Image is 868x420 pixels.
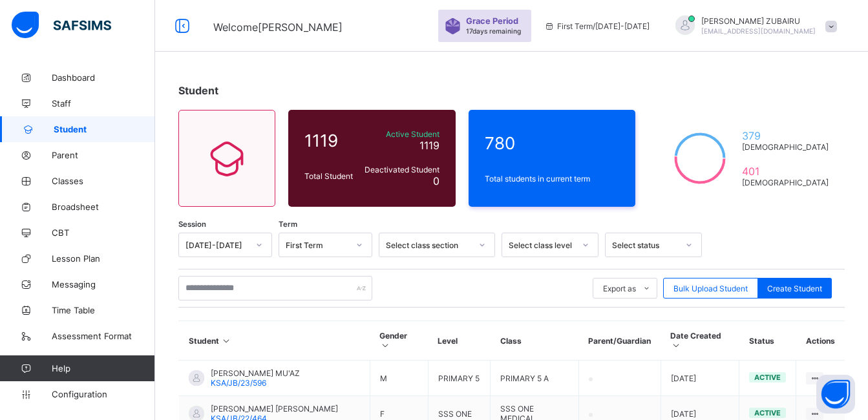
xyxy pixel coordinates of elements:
span: Total students in current term [485,174,620,184]
span: Grace Period [466,16,518,26]
td: M [370,361,428,396]
span: Configuration [52,389,154,399]
span: [EMAIL_ADDRESS][DOMAIN_NAME] [701,27,816,35]
span: Assessment Format [52,331,155,341]
i: Sort in Ascending Order [221,336,232,346]
th: Student [179,321,370,361]
span: Create Student [767,284,822,293]
span: 17 days remaining [466,27,521,35]
span: Help [52,363,154,373]
div: Total Student [301,168,359,184]
th: Date Created [661,321,739,361]
span: Active Student [363,129,439,139]
span: [DEMOGRAPHIC_DATA] [742,178,829,187]
div: Select class section [386,240,471,250]
th: Status [739,321,796,361]
div: SAGEERZUBAIRU [662,16,843,37]
td: PRIMARY 5 [428,361,491,396]
span: KSA/JB/23/596 [211,378,266,388]
span: Welcome [PERSON_NAME] [213,21,343,34]
img: sticker-purple.71386a28dfed39d6af7621340158ba97.svg [445,18,461,34]
span: active [754,373,781,382]
th: Class [491,321,578,361]
span: active [754,408,781,417]
th: Gender [370,321,428,361]
span: Deactivated Student [363,165,439,174]
span: Export as [603,284,636,293]
span: Bulk Upload Student [673,284,748,293]
span: Classes [52,176,155,186]
span: 1119 [304,131,356,151]
span: Time Table [52,305,155,315]
th: Actions [796,321,845,361]
button: Open asap [816,375,855,414]
span: Student [178,84,218,97]
span: Dashboard [52,72,155,83]
span: session/term information [544,21,650,31]
th: Parent/Guardian [578,321,661,361]
i: Sort in Ascending Order [379,341,390,350]
div: Select status [612,240,678,250]
span: Broadsheet [52,202,155,212]
span: CBT [52,227,155,238]
td: [DATE] [661,361,739,396]
span: 780 [485,133,620,153]
span: 0 [433,174,439,187]
span: Student [54,124,155,134]
span: 1119 [419,139,439,152]
img: safsims [12,12,111,39]
span: 401 [742,165,829,178]
span: [PERSON_NAME] ZUBAIRU [701,16,816,26]
div: [DATE]-[DATE] [185,240,248,250]
span: [PERSON_NAME] [PERSON_NAME] [211,404,338,414]
span: Lesson Plan [52,253,155,264]
td: PRIMARY 5 A [491,361,578,396]
span: Staff [52,98,155,109]
span: 379 [742,129,829,142]
div: Select class level [509,240,575,250]
span: [PERSON_NAME] MU'AZ [211,368,300,378]
div: First Term [286,240,348,250]
span: Session [178,220,206,229]
th: Level [428,321,491,361]
span: [DEMOGRAPHIC_DATA] [742,142,829,152]
span: Messaging [52,279,155,289]
span: Parent [52,150,155,160]
i: Sort in Ascending Order [670,341,681,350]
span: Term [279,220,297,229]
